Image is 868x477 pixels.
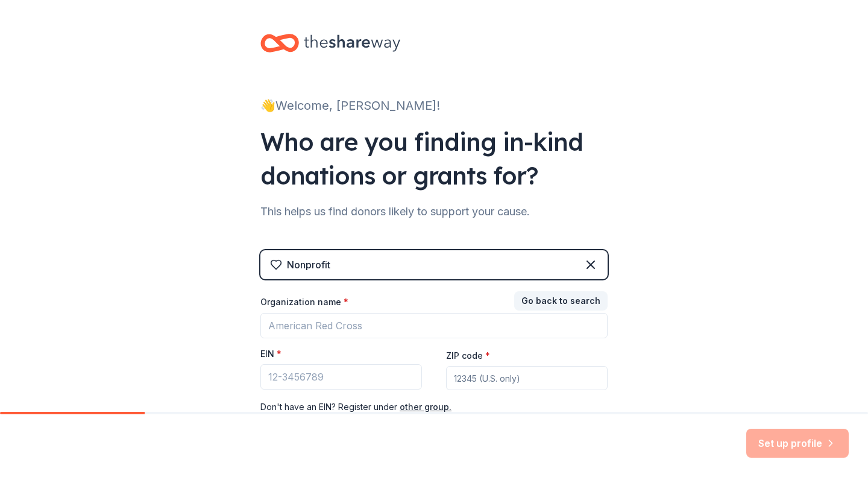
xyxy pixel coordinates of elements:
input: American Red Cross [260,313,608,338]
label: EIN [260,348,281,360]
div: 👋 Welcome, [PERSON_NAME]! [260,96,608,115]
button: other group. [400,400,451,414]
input: 12-3456789 [260,364,422,390]
div: Who are you finding in-kind donations or grants for? [260,125,608,192]
button: Go back to search [514,291,608,311]
input: 12345 (U.S. only) [446,366,608,390]
div: Don ' t have an EIN? Register under [260,400,608,414]
label: Organization name [260,296,348,308]
div: Nonprofit [287,257,330,272]
div: This helps us find donors likely to support your cause. [260,202,608,221]
label: ZIP code [446,350,490,362]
